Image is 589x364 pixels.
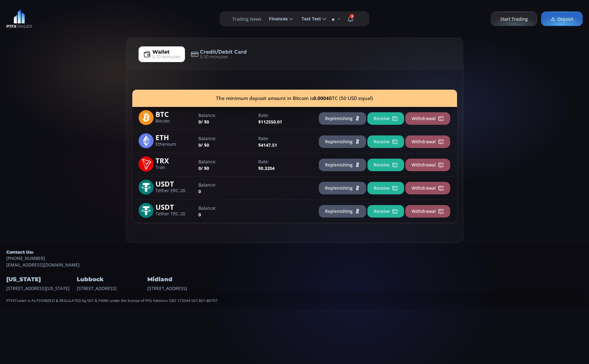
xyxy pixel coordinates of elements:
span: Finances [265,13,288,25]
div: 0 [195,112,255,125]
a: Deposit [541,12,583,26]
label: Rate: [258,135,312,142]
label: Balance: [198,158,252,165]
span: TRX [155,156,194,164]
div: The minimum deposit amount in Bitcoin is BTC (50 USD equal) [132,90,457,107]
span: Tether TRC-20 [155,212,194,216]
h4: [US_STATE] [6,274,75,285]
button: Replenishing [319,112,366,125]
a: [PHONE_NUMBER] [6,255,583,261]
img: LOGO [6,9,32,28]
button: Replenishing [319,135,366,148]
span: / $0 [201,119,209,125]
a: Credit/Debit Card5-10 minutes [186,46,251,62]
button: Replenishing [319,159,366,171]
label: Trading News [232,16,261,22]
span: BTC [155,110,194,117]
span: Test Test [297,13,321,25]
label: Rate: [258,112,312,119]
span: 5-10 minutes [200,54,228,60]
span: 5-10 minutes [152,54,180,60]
a: Wallet5-10 minutes [139,46,185,62]
button: Replenishing [319,205,366,218]
h5: Contact Us: [6,249,583,255]
div: PTFXTrader is AUTHORIZED & REGULATED by SEC & FINRA under the license of PFG Advisors CRD 173344 ... [6,292,583,303]
div: 0 [195,182,255,195]
div: 0 [195,158,255,171]
div: 0 [195,205,255,218]
span: Deposit [550,16,573,22]
span: 3 [350,14,354,18]
span: USDT [155,203,194,210]
button: Withdrawal [405,205,450,218]
label: Rate: [258,158,312,165]
label: Balance: [198,135,252,142]
span: / $0 [201,142,209,148]
div: [EMAIL_ADDRESS][DOMAIN_NAME] [6,249,583,268]
div: $0.3204 [255,158,315,171]
span: / $0 [201,165,209,171]
label: Balance: [198,182,252,188]
span: Tether ERC-20 [155,189,194,193]
div: [STREET_ADDRESS] [77,268,146,291]
button: Withdrawal [405,182,450,194]
button: Receive [367,205,404,218]
button: Withdrawal [405,112,450,125]
span: Wallet [152,48,170,56]
button: Receive [367,182,404,194]
label: Balance: [198,205,252,211]
b: 0.0004 [313,95,329,102]
button: Receive [367,159,404,171]
span: Credit/Debit Card [200,48,247,56]
label: Balance: [198,112,252,119]
button: Receive [367,135,404,148]
span: Ethereum [155,142,194,146]
span: Tron [155,166,194,170]
button: Withdrawal [405,159,450,171]
a: Start Trading [491,12,537,26]
div: [STREET_ADDRESS] [147,268,216,291]
div: $4147.51 [255,135,315,148]
span: Bitcoin [155,119,194,123]
h4: Midland [147,274,216,285]
div: 0 [195,135,255,148]
button: Withdrawal [405,135,450,148]
div: [STREET_ADDRESS][US_STATE] [6,268,75,291]
span: USDT [155,180,194,187]
div: $112550.01 [255,112,315,125]
button: Replenishing [319,182,366,194]
h4: Lubbock [77,274,146,285]
button: Receive [367,112,404,125]
span: ETH [155,133,194,140]
span: Start Trading [500,16,528,22]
